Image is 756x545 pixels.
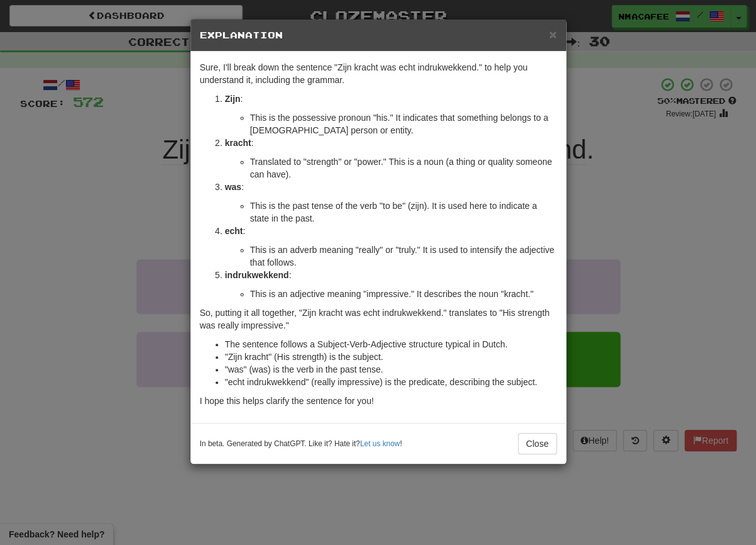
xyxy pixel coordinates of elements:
strong: Zijn [225,94,241,104]
li: This is an adjective meaning "impressive." It describes the noun "kracht." [250,288,557,300]
a: Let us know [360,439,400,448]
p: : [225,269,557,281]
p: : [225,225,557,237]
p: So, putting it all together, "Zijn kracht was echt indrukwekkend." translates to "His strength wa... [200,306,557,332]
strong: echt [225,226,243,236]
li: Translated to "strength" or "power." This is a noun (a thing or quality someone can have). [250,155,557,181]
li: The sentence follows a Subject-Verb-Adjective structure typical in Dutch. [225,338,557,351]
p: I hope this helps clarify the sentence for you! [200,395,557,407]
li: "echt indrukwekkend" (really impressive) is the predicate, describing the subject. [225,376,557,388]
strong: kracht [225,138,251,148]
small: In beta. Generated by ChatGPT. Like it? Hate it? ! [200,439,402,449]
p: Sure, I'll break down the sentence "Zijn kracht was echt indrukwekkend." to help you understand i... [200,61,557,86]
p: : [225,137,557,149]
li: This is an adverb meaning "really" or "truly." It is used to intensify the adjective that follows. [250,244,557,269]
strong: indrukwekkend [225,270,289,280]
button: Close [549,28,556,41]
li: This is the past tense of the verb "to be" (zijn). It is used here to indicate a state in the past. [250,199,557,225]
p: : [225,93,557,105]
span: × [549,27,556,42]
button: Close [518,433,557,454]
li: "was" (was) is the verb in the past tense. [225,363,557,376]
h5: Explanation [200,29,557,42]
strong: was [225,182,241,192]
p: : [225,181,557,193]
li: "Zijn kracht" (His strength) is the subject. [225,351,557,363]
li: This is the possessive pronoun "his." It indicates that something belongs to a [DEMOGRAPHIC_DATA]... [250,111,557,137]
